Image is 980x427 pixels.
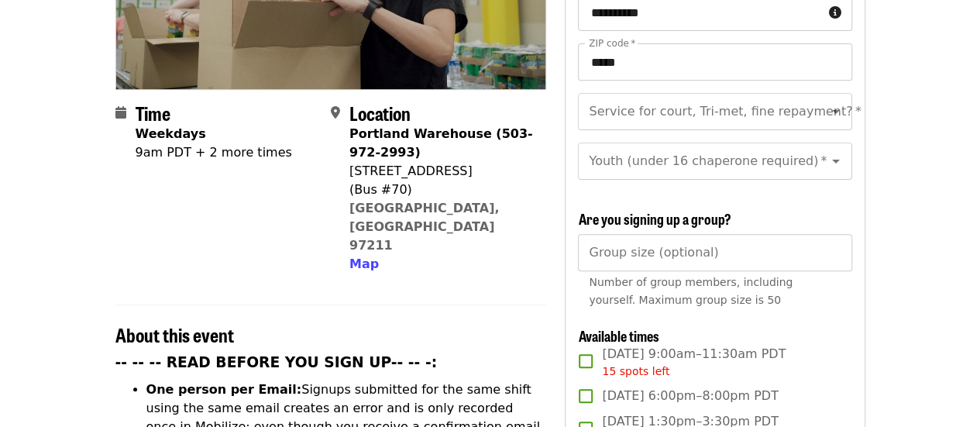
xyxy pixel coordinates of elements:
strong: One person per Email: [146,382,302,397]
span: Time [136,99,170,126]
strong: Portland Warehouse (503-972-2993) [349,126,533,160]
span: 15 spots left [602,365,669,377]
div: [STREET_ADDRESS] [349,162,534,181]
i: calendar icon [115,105,126,120]
span: Location [349,99,411,126]
strong: -- -- -- READ BEFORE YOU SIGN UP-- -- -: [115,354,438,370]
div: 9am PDT + 2 more times [136,143,292,162]
div: (Bus #70) [349,181,534,199]
input: [object Object] [578,234,851,271]
label: ZIP code [589,39,635,48]
span: Are you signing up a group? [578,208,731,229]
span: Number of group members, including yourself. Maximum group size is 50 [589,276,793,306]
span: [DATE] 9:00am–11:30am PDT [602,345,786,380]
span: Map [349,257,379,271]
button: Open [825,101,847,122]
button: Map [349,255,379,274]
span: About this event [115,321,234,348]
input: ZIP code [578,43,851,81]
strong: Weekdays [136,126,206,141]
span: [DATE] 6:00pm–8:00pm PDT [602,387,778,405]
a: [GEOGRAPHIC_DATA], [GEOGRAPHIC_DATA] 97211 [349,201,500,253]
i: map-marker-alt icon [331,105,340,120]
button: Open [825,150,847,172]
span: Available times [578,325,658,346]
i: circle-info icon [829,5,841,20]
